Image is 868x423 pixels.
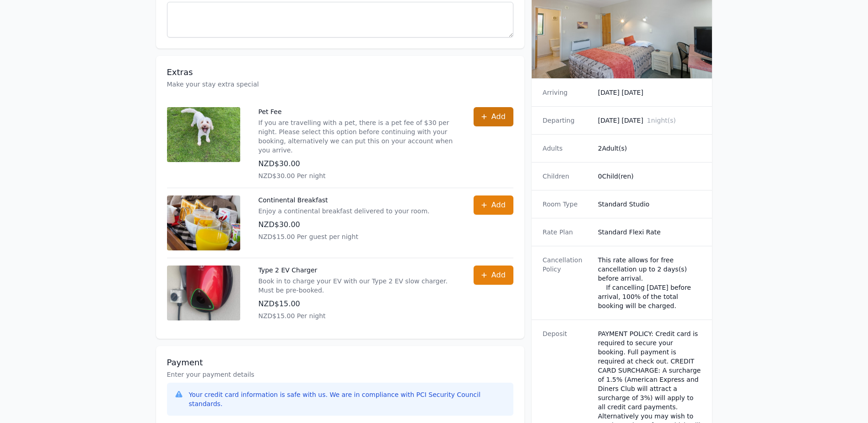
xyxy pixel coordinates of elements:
img: Continental Breakfast [167,195,240,250]
dt: Adults [543,144,591,153]
p: NZD$15.00 [259,298,455,309]
dt: Cancellation Policy [543,255,591,310]
dd: Standard Flexi Rate [598,228,701,237]
dt: Arriving [543,88,591,97]
span: 1 night(s) [647,117,676,124]
h3: Extras [167,67,513,78]
p: Pet Fee [259,107,455,116]
p: Book in to charge your EV with our Type 2 EV slow charger. Must be pre-booked. [259,277,455,295]
button: Add [474,266,513,285]
p: Make your stay extra special [167,80,513,89]
p: Type 2 EV Charger [259,266,455,275]
dt: Children [543,172,591,181]
span: Add [491,200,506,211]
dd: Standard Studio [598,200,701,209]
p: Enjoy a continental breakfast delivered to your room. [259,206,430,216]
p: NZD$30.00 [259,219,430,230]
button: Add [474,195,513,215]
span: Add [491,111,506,122]
dd: 2 Adult(s) [598,144,701,153]
span: Add [491,270,506,281]
dd: [DATE] [DATE] [598,116,701,125]
div: Your credit card information is safe with us. We are in compliance with PCI Security Council stan... [189,390,506,408]
dd: 0 Child(ren) [598,172,701,181]
p: NZD$15.00 Per guest per night [259,232,430,241]
p: NZD$30.00 [259,158,455,169]
dt: Room Type [543,200,591,209]
dt: Rate Plan [543,228,591,237]
img: Pet Fee [167,107,240,162]
div: This rate allows for free cancellation up to 2 days(s) before arrival. If cancelling [DATE] befor... [598,255,701,310]
p: NZD$15.00 Per night [259,311,455,320]
p: NZD$30.00 Per night [259,171,455,180]
p: Continental Breakfast [259,195,430,205]
p: Enter your payment details [167,370,513,379]
p: If you are travelling with a pet, there is a pet fee of $30 per night. Please select this option ... [259,118,455,155]
dt: Departing [543,116,591,125]
button: Add [474,107,513,126]
img: Type 2 EV Charger [167,266,240,320]
dd: [DATE] [DATE] [598,88,701,97]
h3: Payment [167,357,513,368]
